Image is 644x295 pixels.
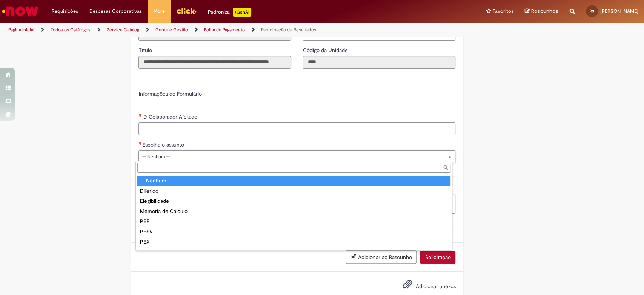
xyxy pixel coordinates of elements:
div: Memória de Cálculo [137,206,450,216]
div: PLR Banda IX a XII [137,247,450,257]
div: Diferido [137,186,450,196]
div: PESV [137,227,450,237]
div: Elegibilidade [137,196,450,206]
div: PEF [137,216,450,227]
div: PEX [137,237,450,247]
div: -- Nenhum -- [137,176,450,186]
ul: Escolha o assunto [136,174,452,250]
